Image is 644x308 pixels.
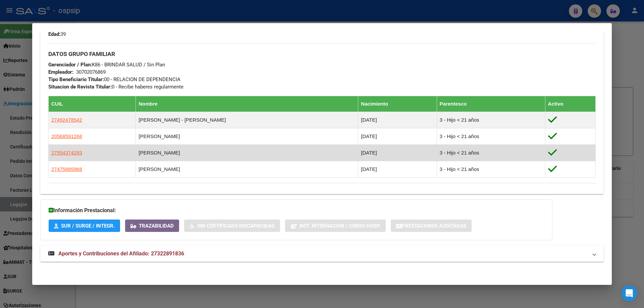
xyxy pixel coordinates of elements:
[48,50,596,58] h3: DATOS GRUPO FAMILIAR
[139,223,174,229] span: Trazabilidad
[136,161,358,178] td: [PERSON_NAME]
[48,62,165,68] span: K86 - BRINDAR SALUD / Sin Plan
[621,285,637,301] div: Open Intercom Messenger
[48,31,66,37] span: 39
[40,246,604,262] mat-expansion-panel-header: Aportes y Contribuciones del Afiliado: 27322891836
[136,96,358,112] th: Nombre
[48,84,112,90] strong: Situacion de Revista Titular:
[48,76,104,82] strong: Tipo Beneficiario Titular:
[391,220,472,232] button: Prestaciones Auditadas
[49,96,136,112] th: CUIL
[358,161,437,178] td: [DATE]
[125,220,179,232] button: Trazabilidad
[197,223,275,229] span: Sin Certificado Discapacidad
[358,112,437,128] td: [DATE]
[61,223,115,229] span: SUR / SURGE / INTEGR.
[48,76,180,82] span: 00 - RELACION DE DEPENDENCIA
[48,84,183,90] span: 0 - Recibe haberes regularmente
[136,112,358,128] td: [PERSON_NAME] - [PERSON_NAME]
[437,161,545,178] td: 3 - Hijo < 21 años
[285,220,386,232] button: Not. Internacion / Censo Hosp.
[48,69,73,75] strong: Empleador:
[545,96,595,112] th: Activo
[437,112,545,128] td: 3 - Hijo < 21 años
[136,128,358,145] td: [PERSON_NAME]
[358,145,437,161] td: [DATE]
[76,68,106,76] div: 30702076869
[437,128,545,145] td: 3 - Hijo < 21 años
[58,250,184,257] span: Aportes y Contribuciones del Afiliado: 27322891836
[136,145,358,161] td: [PERSON_NAME]
[48,62,92,68] strong: Gerenciador / Plan:
[49,206,544,214] h3: Información Prestacional:
[51,166,82,172] span: 27475685968
[402,223,466,229] span: Prestaciones Auditadas
[437,145,545,161] td: 3 - Hijo < 21 años
[300,223,380,229] span: Not. Internacion / Censo Hosp.
[184,220,280,232] button: Sin Certificado Discapacidad
[358,128,437,145] td: [DATE]
[358,96,437,112] th: Nacimiento
[48,31,60,37] strong: Edad:
[51,133,82,139] span: 20568591268
[51,117,82,123] span: 27492478542
[437,96,545,112] th: Parentesco
[51,150,82,156] span: 27554374293
[49,220,120,232] button: SUR / SURGE / INTEGR.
